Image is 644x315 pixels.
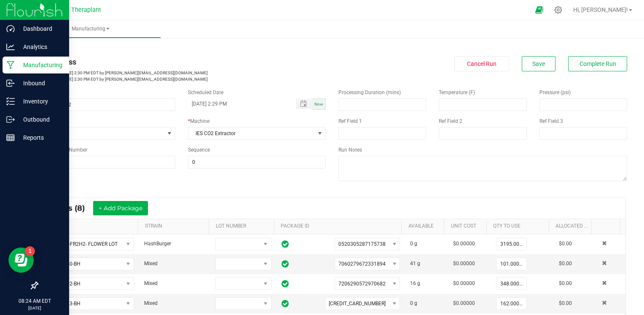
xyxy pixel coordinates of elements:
p: Inventory [15,96,65,106]
span: HashBurger [144,241,171,247]
span: In Sync [282,299,289,309]
span: Mixed [144,300,158,306]
span: Cancel Run [467,60,496,67]
span: $0.00000 [453,280,475,286]
span: Theraplant [71,6,101,14]
span: Hi, [PERSON_NAME]! [573,6,628,13]
a: QTY TO USESortable [493,223,545,230]
iframe: Resource center unread badge [25,246,35,256]
a: Unit CostSortable [451,223,483,230]
span: 16 [410,280,416,286]
span: Toggle popup [296,98,312,109]
a: Manufacturing [20,20,161,38]
span: Save [532,60,545,67]
span: Ref Field 3 [539,118,563,124]
inline-svg: Outbound [6,115,15,124]
span: $0.00 [559,300,572,306]
span: W25-143-BH [44,298,123,310]
span: g [414,241,417,247]
span: [CREDIT_CARD_NUMBER] [329,301,386,307]
span: Ref Field 1 [338,118,362,124]
span: $0.00000 [453,261,475,266]
inline-svg: Manufacturing [6,61,15,69]
span: W25-140-BH [44,258,123,270]
span: Mixed [144,280,158,286]
span: NO DATA FOUND [44,277,134,290]
button: Complete Run [568,56,627,71]
p: Analytics [15,42,65,52]
p: Manufacturing [15,60,65,70]
span: Pressure (psi) [539,90,571,95]
span: g [414,300,417,306]
inline-svg: Analytics [6,43,15,51]
span: $0.00000 [453,300,475,306]
span: Scheduled Date [188,90,223,95]
span: None [38,128,164,139]
span: NO DATA FOUND [44,238,134,250]
span: Ref Field 2 [439,118,462,124]
span: Run Notes [338,147,362,153]
span: Mixed [144,261,158,266]
inline-svg: Inbound [6,79,15,87]
span: In Sync [282,259,289,269]
button: Save [522,56,555,71]
a: ITEMSortable [45,223,135,230]
inline-svg: Dashboard [6,24,15,33]
span: Temperature (F) [439,90,475,95]
p: 08:24 AM EDT [4,297,65,305]
span: $0.00 [559,261,572,266]
span: NO DATA FOUND [44,258,134,270]
span: $0.00 [559,280,572,286]
span: Processing Duration (mins) [338,90,401,95]
span: In Sync [282,239,289,249]
button: Cancel Run [454,56,509,71]
a: LOT NUMBERSortable [216,223,271,230]
button: + Add Package [93,201,148,215]
span: Manufacturing [20,25,161,33]
span: 0 [410,241,413,247]
div: Manage settings [553,6,563,14]
p: [DATE] [4,305,65,311]
p: Dashboard [15,24,65,34]
span: 0520305287175738 [338,241,386,247]
inline-svg: Inventory [6,97,15,106]
a: PACKAGE IDSortable [281,223,398,230]
span: Sequence [188,147,210,153]
span: g [417,280,420,286]
a: Allocated CostSortable [555,223,588,230]
span: HSB-25-FR2H2- FLOWER LOT [44,238,123,250]
span: NO DATA FOUND [335,238,400,250]
div: In Progress [37,56,326,68]
span: 0 [410,300,413,306]
span: IES CO2 Extractor [188,128,315,139]
p: Inbound [15,78,65,88]
span: $0.00000 [453,241,475,247]
span: Open Ecommerce Menu [530,2,549,18]
span: 41 [410,261,416,266]
input: Scheduled Datetime [188,98,287,109]
p: Outbound [15,114,65,125]
span: Complete Run [580,60,616,67]
span: In Sync [282,279,289,289]
span: Now [314,102,323,106]
p: [DATE] 2:30 PM EDT by [PERSON_NAME][EMAIL_ADDRESS][DOMAIN_NAME] [37,76,326,82]
span: 7206290572970682 [338,281,386,287]
span: Machine [190,118,209,124]
span: $0.00 [559,241,572,247]
span: Inputs (8) [47,204,93,213]
iframe: Resource center [8,247,34,273]
a: STRAINSortable [145,223,206,230]
span: W25-142-BH [44,278,123,290]
p: Reports [15,133,65,143]
a: AVAILABLESortable [408,223,441,230]
span: g [417,261,420,266]
span: 7060279672331894 [338,261,386,267]
span: NO DATA FOUND [44,297,134,310]
span: NO DATA FOUND [325,297,400,310]
inline-svg: Reports [6,133,15,142]
p: [DATE] 2:30 PM EDT by [PERSON_NAME][EMAIL_ADDRESS][DOMAIN_NAME] [37,70,326,76]
a: Sortable [598,223,617,230]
